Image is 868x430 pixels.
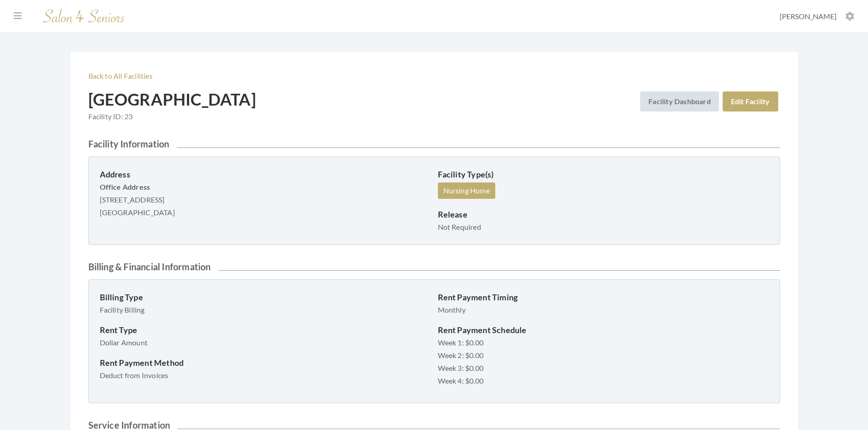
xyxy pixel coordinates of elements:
p: Facility Type(s) [438,168,769,181]
p: Not Required [438,221,769,233]
li: Nursing Home [438,182,495,199]
p: Release [438,208,769,221]
p: Dollar Amount [100,336,431,349]
a: Back to All Facilities [88,71,153,80]
p: Rent Payment Timing [438,291,769,304]
img: Salon 4 Seniors [38,5,129,27]
a: Facility Dashboard [640,91,719,111]
p: Rent Payment Method [100,356,431,369]
a: Edit Facility [723,91,778,111]
p: Facility Billing [100,304,431,316]
button: [PERSON_NAME] [777,11,857,21]
p: [STREET_ADDRESS] [GEOGRAPHIC_DATA] [100,181,431,219]
span: [PERSON_NAME] [780,12,837,20]
strong: Office Address [100,182,150,191]
h2: Facility Information [88,138,780,149]
h1: [GEOGRAPHIC_DATA] [88,90,256,127]
p: Week 1: $0.00 Week 2: $0.00 Week 3: $0.00 Week 4: $0.00 [438,336,769,387]
p: Address [100,168,431,181]
p: Billing Type [100,291,431,304]
h2: Billing & Financial Information [88,261,780,272]
p: Rent Type [100,324,431,336]
p: Deduct from Invoices [100,369,431,382]
p: Rent Payment Schedule [438,324,769,336]
span: Facility ID: 23 [88,111,256,122]
p: Monthly [438,304,769,316]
